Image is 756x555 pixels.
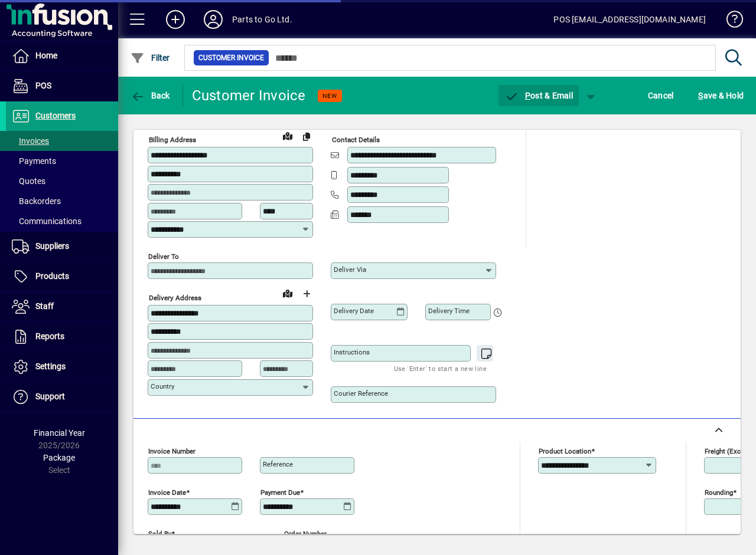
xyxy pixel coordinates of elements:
span: Financial Year [34,428,85,438]
button: Copy to Delivery address [297,127,316,146]
a: Products [6,262,118,291]
a: View on map [278,284,297,303]
button: Add [157,9,194,30]
span: Support [35,392,65,401]
a: Home [6,41,118,71]
span: Payments [12,156,56,166]
span: Backorders [12,196,61,206]
a: View on map [278,126,297,145]
mat-label: Invoice date [148,488,186,496]
span: Communications [12,216,82,226]
button: Back [128,85,173,106]
a: Payments [6,151,118,171]
mat-hint: Use 'Enter' to start a new line [394,362,487,375]
mat-label: Invoice number [148,446,195,455]
a: Reports [6,322,118,352]
mat-label: Payment due [260,488,300,496]
a: Staff [6,292,118,321]
div: Parts to Go Ltd. [232,10,292,29]
span: Invoices [12,136,49,146]
span: Products [35,271,69,281]
mat-label: Order number [284,529,327,537]
span: NEW [322,92,337,100]
span: Home [35,51,57,60]
span: Quotes [12,176,45,186]
a: Knowledge Base [718,2,741,41]
mat-label: Courier Reference [334,389,388,398]
mat-label: Country [151,382,174,390]
a: Backorders [6,191,118,211]
button: Save & Hold [695,85,747,106]
div: POS [EMAIL_ADDRESS][DOMAIN_NAME] [553,10,706,29]
button: Cancel [645,85,677,106]
a: POS [6,71,118,101]
button: Profile [194,9,232,30]
a: Quotes [6,171,118,191]
span: Settings [35,362,66,371]
span: Customer Invoice [198,52,264,64]
span: Suppliers [35,241,69,251]
mat-label: Deliver To [148,252,179,260]
span: Staff [35,301,54,311]
button: Post & Email [498,85,579,106]
button: Choose address [297,285,316,304]
span: S [698,91,703,100]
span: Filter [131,53,170,63]
button: Filter [128,47,173,68]
a: Support [6,382,118,412]
app-page-header-button: Back [118,85,183,106]
span: Package [43,453,75,462]
mat-label: Rounding [705,488,733,496]
a: Communications [6,211,118,231]
span: ost & Email [504,91,573,100]
mat-label: Product location [539,446,591,455]
span: Customers [35,111,76,120]
span: ave & Hold [698,86,744,105]
mat-label: Sold by [148,529,171,537]
a: Invoices [6,131,118,151]
span: P [525,91,530,100]
a: Settings [6,352,118,382]
mat-label: Deliver via [334,265,366,274]
span: Cancel [648,86,674,105]
span: Back [131,91,170,100]
mat-label: Delivery time [428,307,470,315]
span: POS [35,81,51,90]
a: Suppliers [6,232,118,261]
mat-label: Instructions [334,348,370,356]
mat-label: Reference [263,460,293,468]
div: Customer Invoice [192,86,306,105]
mat-label: Delivery date [334,307,374,315]
span: Reports [35,331,64,341]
